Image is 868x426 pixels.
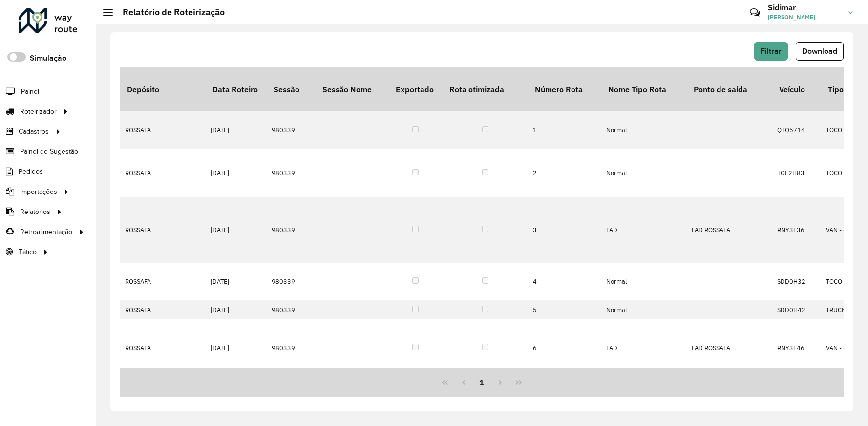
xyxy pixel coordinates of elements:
td: ROSSAFA [120,300,206,319]
td: ROSSAFA [120,149,206,197]
span: Importações [20,187,57,197]
td: FAD ROSSAFA [687,319,772,376]
td: 980339 [267,300,316,319]
span: Relatórios [20,207,50,217]
td: 5 [528,300,601,319]
td: [DATE] [206,111,267,149]
td: [DATE] [206,300,267,319]
td: 980339 [267,319,316,376]
td: 3 [528,197,601,263]
td: QTQ5714 [772,111,821,149]
th: Número Rota [528,67,601,111]
td: Normal [601,263,687,301]
td: ROSSAFA [120,263,206,301]
td: SDD0H32 [772,263,821,301]
td: RNY3F36 [772,197,821,263]
th: Exportado [389,67,443,111]
th: Depósito [120,67,206,111]
td: 4 [528,263,601,301]
th: Data Roteiro [206,67,267,111]
td: 980339 [267,197,316,263]
td: Normal [601,149,687,197]
td: ROSSAFA [120,197,206,263]
th: Sessão [267,67,316,111]
label: Simulação [30,52,66,64]
span: Download [802,47,837,55]
td: [DATE] [206,319,267,376]
td: [DATE] [206,197,267,263]
a: Contato Rápido [744,2,765,23]
h2: Relatório de Roteirização [113,7,225,18]
td: 980339 [267,111,316,149]
span: Painel [21,86,39,97]
td: RNY3F46 [772,319,821,376]
button: 1 [473,373,491,392]
span: Roteirizador [20,106,57,117]
td: 980339 [267,263,316,301]
span: Tático [19,247,37,257]
td: [DATE] [206,263,267,301]
td: FAD [601,319,687,376]
button: Filtrar [754,42,788,61]
span: Painel de Sugestão [20,147,78,157]
td: 2 [528,149,601,197]
td: FAD [601,197,687,263]
span: Retroalimentação [20,227,72,237]
td: 1 [528,111,601,149]
th: Nome Tipo Rota [601,67,687,111]
td: ROSSAFA [120,111,206,149]
td: Normal [601,111,687,149]
span: Pedidos [19,167,43,177]
td: 980339 [267,149,316,197]
th: Sessão Nome [316,67,389,111]
td: TGF2H83 [772,149,821,197]
td: [DATE] [206,149,267,197]
span: [PERSON_NAME] [768,13,841,21]
td: Normal [601,300,687,319]
h3: Sidimar [768,3,841,12]
td: FAD ROSSAFA [687,197,772,263]
button: Download [796,42,844,61]
td: 6 [528,319,601,376]
td: ROSSAFA [120,319,206,376]
span: Cadastros [19,127,49,137]
th: Rota otimizada [443,67,528,111]
span: Filtrar [761,47,782,55]
td: SDD0H42 [772,300,821,319]
th: Veículo [772,67,821,111]
th: Ponto de saída [687,67,772,111]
